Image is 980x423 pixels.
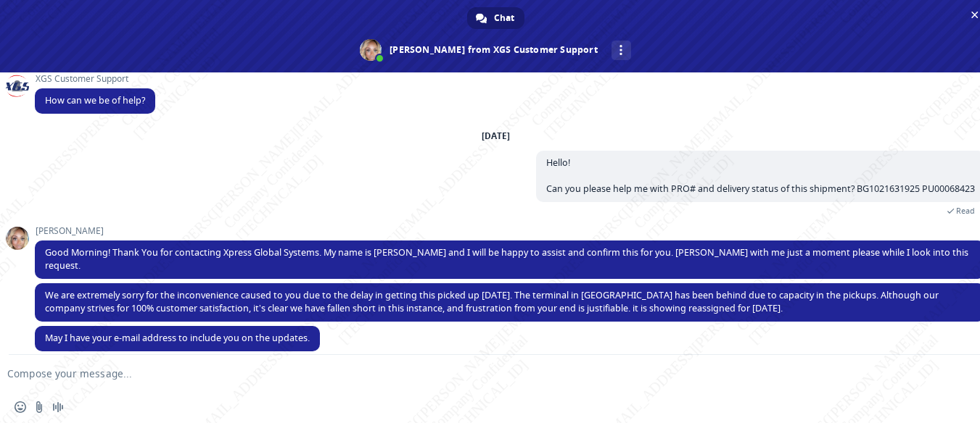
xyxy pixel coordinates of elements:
[33,401,45,413] span: Send a file
[52,401,64,413] span: Audio message
[45,94,145,106] span: How can we be of help?
[7,367,937,380] textarea: Compose your message...
[482,132,510,141] div: [DATE]
[467,7,524,29] div: Chat
[45,289,939,314] span: We are extremely sorry for the inconvenience caused to you due to the delay in getting this picke...
[546,156,975,195] span: Hello! Can you please help me with PRO# and delivery status of this shipment? BG1021631925 PU0006...
[612,41,631,60] div: More channels
[45,332,310,344] span: May I have your e-mail address to include you on the updates.
[45,246,968,272] span: Good Morning! Thank You for contacting Xpress Global Systems. My name is [PERSON_NAME] and I will...
[494,7,514,29] span: Chat
[956,206,975,216] span: Read
[15,401,26,413] span: Insert an emoji
[35,74,155,84] span: XGS Customer Support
